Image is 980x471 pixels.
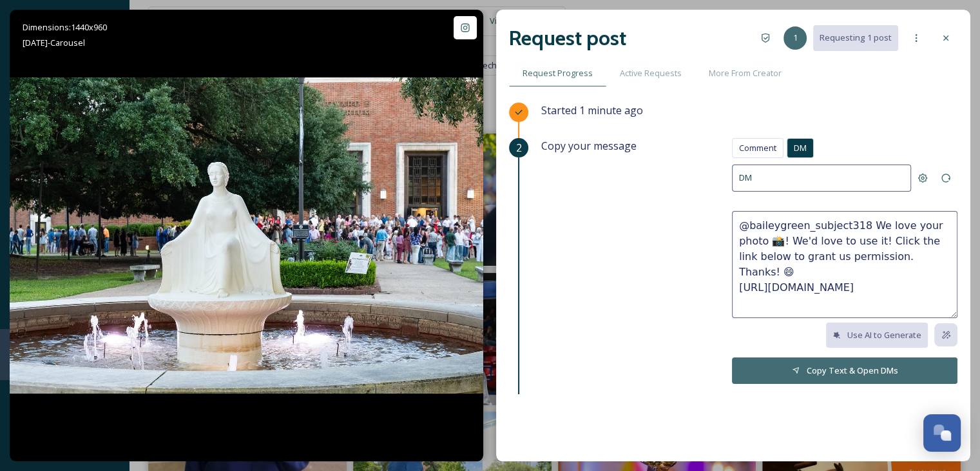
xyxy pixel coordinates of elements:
[794,142,807,154] span: DM
[732,392,832,404] span: I've already notified them
[620,67,682,79] span: Active Requests
[739,142,776,154] span: Comment
[732,211,957,318] textarea: @baileygreen_subject318 We love your photo 📸! We'd love to use it! Click the link below to grant ...
[813,25,898,50] button: Requesting 1 post
[541,103,643,117] span: Started 1 minute ago
[732,357,957,384] button: Copy Text & Open DMs
[541,138,637,154] span: Copy your message
[709,67,782,79] span: More From Creator
[523,67,593,79] span: Request Progress
[923,414,961,452] button: Open Chat
[739,172,752,184] span: DM
[826,323,928,348] button: Use AI to Generate
[23,21,107,33] span: Dimensions: 1440 x 960
[793,32,798,44] span: 1
[516,140,522,155] span: 2
[10,77,483,394] img: Prt. 1 of Louisiana Tech Summer! An absolute blast to shoot everything from orientations to campu...
[23,37,85,48] span: [DATE] - Carousel
[509,23,626,54] h2: Request post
